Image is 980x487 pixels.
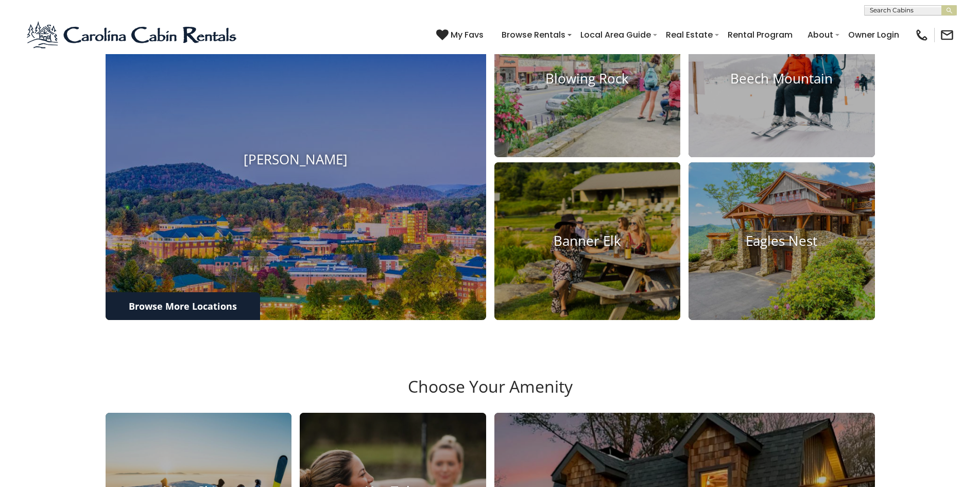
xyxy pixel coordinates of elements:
a: Rental Program [723,26,798,44]
span: My Favs [451,28,484,41]
a: Real Estate [661,26,718,44]
h4: Banner Elk [494,233,681,249]
a: My Favs [436,28,486,42]
a: Banner Elk [494,162,681,320]
h4: Eagles Nest [689,233,875,249]
a: About [802,26,838,44]
img: mail-regular-black.png [940,28,954,42]
a: Owner Login [843,26,904,44]
h3: Choose Your Amenity [104,377,876,413]
h4: Blowing Rock [494,71,681,87]
img: Blue-2.png [26,20,239,51]
a: Browse Rentals [496,26,571,44]
h4: [PERSON_NAME] [106,152,486,168]
img: phone-regular-black.png [915,28,929,42]
a: Local Area Guide [575,26,656,44]
a: Browse More Locations [106,292,260,320]
a: Eagles Nest [689,162,875,320]
h4: Beech Mountain [689,71,875,87]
